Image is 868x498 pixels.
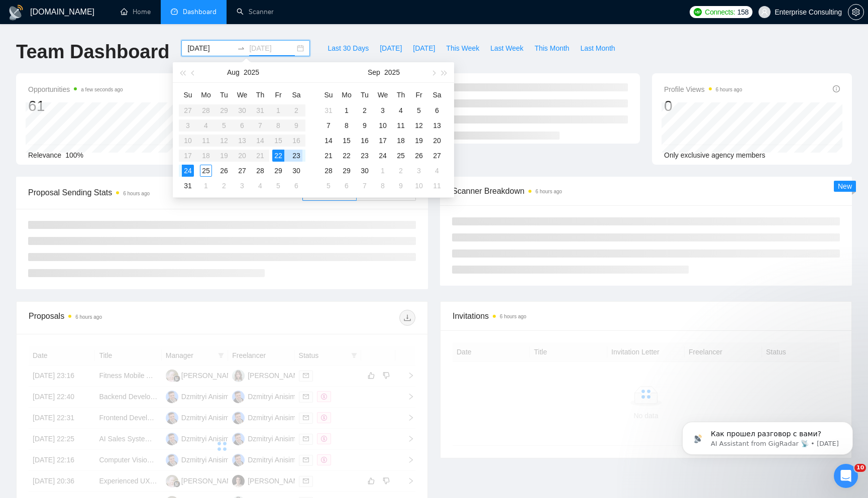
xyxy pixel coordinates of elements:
th: We [233,87,251,103]
td: 2025-09-03 [233,178,251,193]
button: Aug [227,62,240,82]
div: 24 [377,150,389,162]
span: Connects: [705,7,735,18]
div: 30 [359,165,371,177]
span: swap-right [237,44,245,52]
td: 2025-10-01 [374,163,392,178]
td: 2025-09-28 [319,163,338,178]
span: info-circle [833,85,840,92]
th: Th [392,87,410,103]
td: 2025-08-31 [319,103,338,118]
button: [DATE] [407,40,441,56]
td: 2025-09-30 [356,163,374,178]
td: 2025-08-25 [197,163,215,178]
button: This Week [441,40,485,56]
div: 13 [431,119,443,132]
div: 30 [290,165,302,177]
span: Profile Views [664,83,742,95]
td: 2025-09-02 [215,178,233,193]
time: 6 hours ago [716,87,742,92]
span: Last 30 Days [328,43,369,54]
th: Sa [287,87,305,103]
span: Last Month [580,43,615,54]
div: 22 [341,150,353,162]
iframe: Intercom notifications message [667,401,868,471]
td: 2025-09-09 [356,118,374,133]
div: 15 [341,135,353,147]
div: 31 [322,104,335,116]
span: Invitations [453,310,839,322]
td: 2025-10-05 [319,178,338,193]
img: logo [8,5,24,21]
span: 100% [65,151,83,159]
td: 2025-09-12 [410,118,428,133]
button: 2025 [384,62,400,82]
div: 2 [395,165,407,177]
div: 17 [377,135,389,147]
div: 1 [200,180,212,192]
div: 8 [377,180,389,192]
td: 2025-09-01 [338,103,356,118]
td: 2025-09-18 [392,133,410,148]
span: user [761,9,768,16]
th: Th [251,87,269,103]
td: 2025-10-10 [410,178,428,193]
div: 2 [218,180,230,192]
time: 6 hours ago [500,314,526,319]
div: 7 [359,180,371,192]
span: This Month [534,43,569,54]
div: 26 [413,150,425,162]
td: 2025-09-21 [319,148,338,163]
div: 9 [395,180,407,192]
img: upwork-logo.png [694,8,702,16]
td: 2025-09-20 [428,133,446,148]
td: 2025-09-17 [374,133,392,148]
div: 22 [272,150,284,162]
button: 2025 [244,62,259,82]
div: 29 [272,165,284,177]
div: 21 [322,150,335,162]
td: 2025-09-16 [356,133,374,148]
div: 1 [341,104,353,116]
div: 61 [28,96,123,115]
button: Sep [368,62,380,82]
td: 2025-09-29 [338,163,356,178]
h1: Team Dashboard [16,40,169,64]
span: dashboard [171,8,178,15]
span: Relevance [28,151,61,159]
div: 6 [431,104,443,116]
span: 10 [854,464,866,472]
th: Mo [338,87,356,103]
span: Only exclusive agency members [664,151,766,159]
td: 2025-09-01 [197,178,215,193]
div: 14 [322,135,335,147]
th: Sa [428,87,446,103]
td: 2025-09-13 [428,118,446,133]
div: 3 [377,104,389,116]
td: 2025-09-25 [392,148,410,163]
td: 2025-10-09 [392,178,410,193]
div: 5 [413,104,425,116]
td: 2025-10-07 [356,178,374,193]
div: 8 [341,119,353,132]
button: Last Week [485,40,529,56]
div: 28 [254,165,266,177]
button: setting [848,4,864,20]
button: This Month [529,40,575,56]
td: 2025-09-10 [374,118,392,133]
div: 25 [200,165,212,177]
span: to [237,44,245,52]
th: Mo [197,87,215,103]
th: We [374,87,392,103]
td: 2025-08-22 [269,148,287,163]
td: 2025-10-06 [338,178,356,193]
td: 2025-10-08 [374,178,392,193]
td: 2025-09-14 [319,133,338,148]
div: 6 [290,180,302,192]
td: 2025-09-03 [374,103,392,118]
div: 4 [395,104,407,116]
td: 2025-09-04 [392,103,410,118]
